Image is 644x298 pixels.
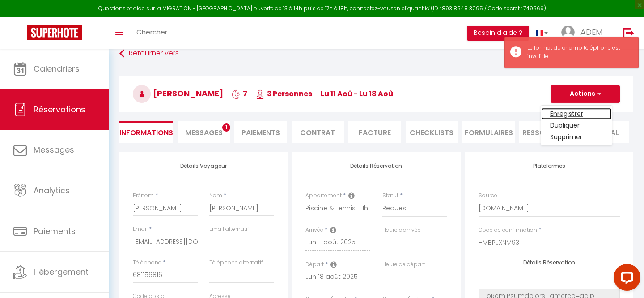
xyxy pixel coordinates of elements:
[382,260,425,269] label: Heure de départ
[348,121,401,143] li: Facture
[623,27,634,38] img: logout
[256,89,312,99] span: 3 Personnes
[27,25,82,40] img: Super Booking
[133,192,154,200] label: Prénom
[133,225,148,234] label: Email
[382,192,398,200] label: Statut
[467,26,529,41] button: Besoin d'aide ?
[133,163,274,169] h4: Détails Voyageur
[527,44,629,61] div: Le format du champ téléphone est invalide.
[34,63,80,74] span: Calendriers
[305,226,323,234] label: Arrivée
[555,17,614,49] a: ... ADEM
[462,121,515,143] li: FORMULAIRES
[34,185,70,196] span: Analytics
[580,26,602,38] span: ADEM
[382,226,421,234] label: Heure d'arrivée
[209,225,249,234] label: Email alternatif
[519,121,572,143] li: Ressources
[305,192,342,200] label: Appartement
[209,192,222,200] label: Nom
[394,4,431,12] a: en cliquant ici
[34,266,89,277] span: Hébergement
[136,27,167,37] span: Chercher
[185,128,223,138] span: Messages
[234,121,287,143] li: Paiements
[541,131,612,143] a: Supprimer
[479,163,620,169] h4: Plateformes
[130,17,174,49] a: Chercher
[119,46,633,62] a: Retourner vers
[406,121,458,143] li: CHECKLISTS
[561,26,575,39] img: ...
[232,89,247,99] span: 7
[34,104,85,115] span: Réservations
[34,226,76,237] span: Paiements
[119,121,173,143] li: Informations
[479,260,620,266] h4: Détails Réservation
[133,259,161,267] label: Téléphone
[222,123,230,132] span: 1
[305,163,447,169] h4: Détails Réservation
[541,119,612,131] a: Dupliquer
[292,121,344,143] li: Contrat
[34,144,74,155] span: Messages
[321,89,393,99] span: lu 11 Aoû - lu 18 Aoû
[479,226,537,234] label: Code de confirmation
[305,260,324,269] label: Départ
[133,88,223,99] span: [PERSON_NAME]
[479,192,497,200] label: Source
[606,260,644,298] iframe: LiveChat chat widget
[541,108,612,119] a: Enregistrer
[551,85,620,103] button: Actions
[209,259,263,267] label: Téléphone alternatif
